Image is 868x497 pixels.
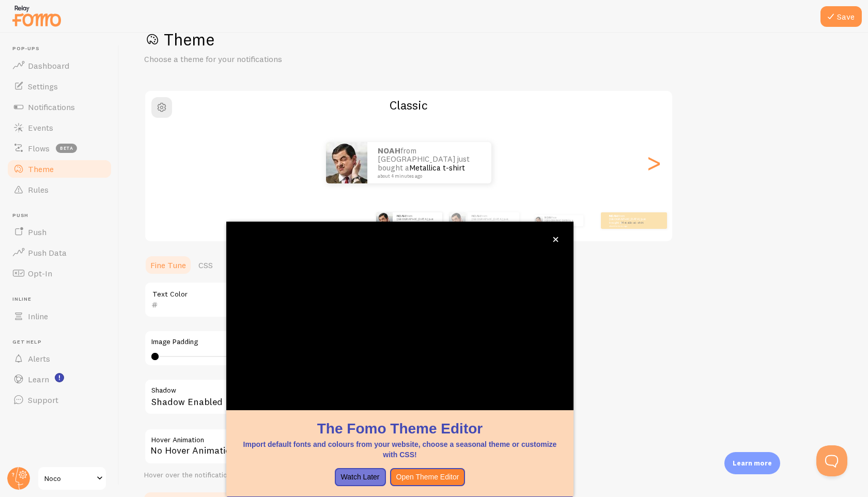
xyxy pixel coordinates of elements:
div: No Hover Animation [144,428,454,464]
span: Theme [28,164,54,174]
p: from [GEOGRAPHIC_DATA] just bought a [609,214,650,227]
strong: NOAH [397,214,406,218]
span: Support [28,395,58,405]
a: Metallica t-shirt [409,163,465,173]
h1: The Fomo Theme Editor [239,418,561,439]
span: Noco [44,472,94,485]
button: Watch Later [335,468,386,487]
span: Push Data [28,247,67,258]
span: Push [12,212,113,219]
button: close, [550,234,561,245]
div: Learn more [724,452,780,474]
img: Fomo [326,142,367,183]
a: Metallica t-shirt [622,221,644,225]
a: Metallica t-shirt [409,221,431,225]
h2: Classic [145,97,672,113]
a: Dashboard [6,55,113,76]
a: Metallica t-shirt [484,221,506,225]
p: from [GEOGRAPHIC_DATA] just bought a [472,214,515,227]
span: Dashboard [28,60,69,71]
a: CSS [192,255,219,275]
a: Push Data [6,242,113,263]
a: Fine Tune [144,255,192,275]
a: Settings [6,76,113,97]
span: Settings [28,81,58,91]
p: from [GEOGRAPHIC_DATA] just bought a [397,214,438,227]
span: Notifications [28,102,75,112]
strong: NOAH [472,214,481,218]
strong: NOAH [609,214,618,218]
a: Support [6,390,113,410]
p: Choose a theme for your notifications [144,53,392,65]
span: Alerts [28,353,50,364]
strong: NOAH [378,146,400,156]
a: Theme [6,159,113,179]
label: Image Padding [151,337,447,347]
a: Events [6,117,113,138]
img: fomo-relay-logo-orange.svg [11,3,63,29]
button: Open Theme Editor [390,468,466,487]
a: Inline [6,306,113,327]
small: about 4 minutes ago [378,174,478,179]
img: Fomo [534,216,542,225]
a: Flows beta [6,138,113,159]
p: Learn more [733,458,772,468]
span: Opt-In [28,268,52,278]
img: Fomo [449,212,466,229]
div: Next slide [647,126,660,200]
a: Alerts [6,348,113,369]
span: Rules [28,184,49,195]
strong: NOAH [545,216,552,219]
span: Get Help [12,339,113,346]
p: from [GEOGRAPHIC_DATA] just bought a [545,215,579,226]
a: Learn [6,369,113,390]
svg: <p>Watch New Feature Tutorials!</p> [55,373,64,382]
span: Events [28,122,53,133]
p: from [GEOGRAPHIC_DATA] just bought a [378,147,481,179]
span: beta [56,144,77,153]
p: Import default fonts and colours from your website, choose a seasonal theme or customize with CSS! [239,439,561,460]
a: Opt-In [6,263,113,284]
small: about 4 minutes ago [609,225,649,227]
a: Noco [37,466,107,491]
a: Rules [6,179,113,200]
h1: Theme [144,29,843,50]
span: Flows [28,143,50,153]
span: Push [28,227,47,237]
a: Push [6,222,113,242]
span: Inline [12,296,113,303]
a: Notifications [6,97,113,117]
iframe: Help Scout Beacon - Open [816,445,847,476]
div: Shadow Enabled [144,379,454,416]
span: Inline [28,311,48,321]
div: Hover over the notification for preview [144,471,454,480]
img: Fomo [376,212,393,229]
span: Learn [28,374,49,384]
span: Pop-ups [12,45,113,52]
